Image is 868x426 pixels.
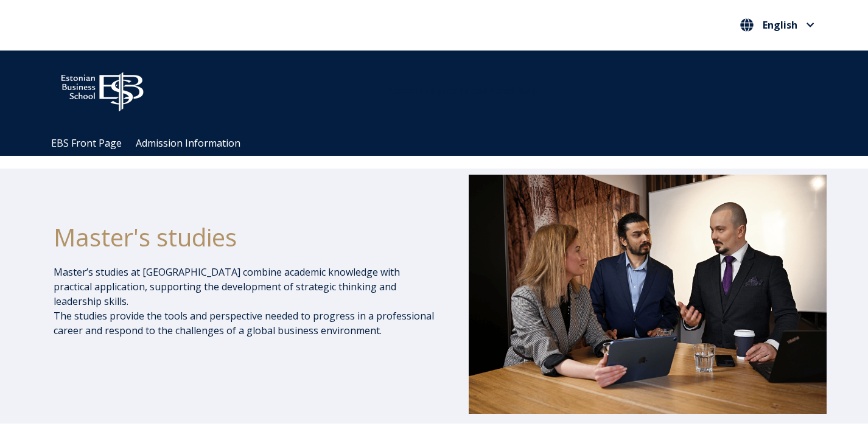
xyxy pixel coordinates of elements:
[51,136,122,150] a: EBS Front Page
[54,265,436,338] p: Master’s studies at [GEOGRAPHIC_DATA] combine academic knowledge with practical application, supp...
[44,131,836,156] div: Navigation Menu
[737,15,817,35] nav: Select your language
[737,15,817,35] button: English
[389,84,539,97] span: Community for Growth and Resp
[136,136,240,150] a: Admission Information
[469,175,827,413] img: DSC_1073
[54,222,436,253] h1: Master's studies
[51,63,154,115] img: ebs_logo2016_white
[763,20,797,30] span: English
